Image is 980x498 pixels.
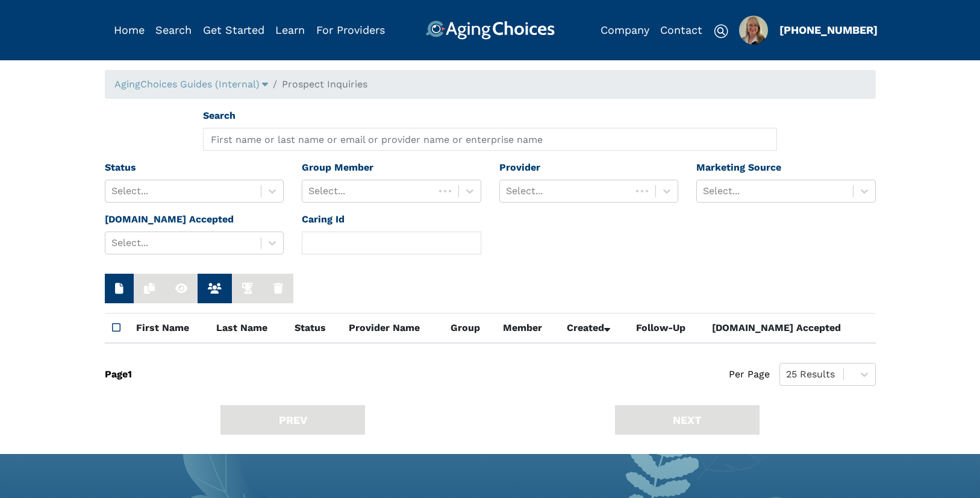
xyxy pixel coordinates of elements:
[496,314,560,344] th: Member
[203,109,236,123] label: Search
[105,363,132,386] div: Page 1
[282,78,367,90] span: Prospect Inquiries
[203,128,777,151] input: First name or last name or email or provider name or enterprise name
[560,314,628,344] th: Created
[165,274,198,303] button: View
[105,70,876,99] nav: breadcrumb
[302,212,345,227] label: Caring Id
[425,20,554,40] img: AgingChoices
[739,16,768,45] img: 0d6ac745-f77c-4484-9392-b54ca61ede62.jpg
[287,314,342,344] th: Status
[696,160,781,175] label: Marketing Source
[629,314,705,344] th: Follow-Up
[615,405,760,435] button: NEXT
[134,274,165,303] button: Duplicate
[114,77,268,92] div: Popover trigger
[316,24,385,36] a: For Providers
[729,363,770,386] span: Per Page
[739,16,768,45] div: Popover trigger
[302,160,373,175] label: Group Member
[105,274,134,303] button: New
[209,314,287,344] th: Last Name
[705,314,876,344] th: [DOMAIN_NAME] Accepted
[114,24,145,36] a: Home
[114,78,268,90] a: AgingChoices Guides (Internal)
[129,314,209,344] th: First Name
[114,78,260,90] span: AgingChoices Guides (Internal)
[275,24,305,36] a: Learn
[203,24,264,36] a: Get Started
[220,405,365,435] button: PREV
[155,20,192,40] div: Popover trigger
[155,24,192,36] a: Search
[660,24,702,36] a: Contact
[342,314,443,344] th: Provider Name
[198,274,232,303] button: View Members
[499,160,540,175] label: Provider
[263,274,293,303] button: Delete
[232,274,263,303] button: Run Integrations
[105,160,136,175] label: Status
[779,24,878,36] a: [PHONE_NUMBER]
[601,24,649,36] a: Company
[105,212,234,227] label: [DOMAIN_NAME] Accepted
[714,24,728,39] img: search-icon.svg
[443,314,496,344] th: Group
